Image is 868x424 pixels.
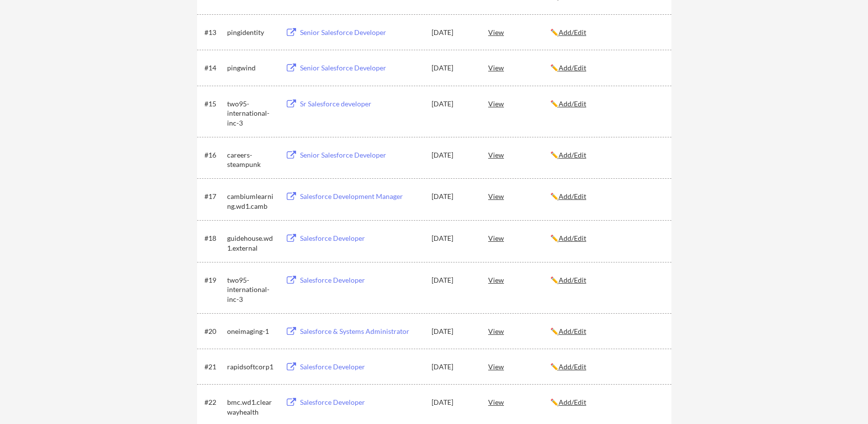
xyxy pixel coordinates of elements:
u: Add/Edit [559,99,586,108]
div: #13 [204,28,224,37]
div: ✏️ [550,233,663,243]
div: View [488,322,550,340]
div: Sr Salesforce developer [300,99,422,109]
div: View [488,146,550,163]
u: Add/Edit [559,64,586,72]
div: View [488,393,550,411]
div: Salesforce Developer [300,397,422,407]
div: #16 [204,150,224,160]
div: Senior Salesforce Developer [300,28,422,37]
div: #18 [204,233,224,243]
div: [DATE] [432,150,475,160]
div: #14 [204,63,224,73]
u: Add/Edit [559,28,586,36]
div: ✏️ [550,275,663,285]
u: Add/Edit [559,398,586,406]
div: cambiumlearning.wd1.camb [227,192,276,211]
div: Salesforce Developer [300,362,422,372]
div: View [488,59,550,76]
div: View [488,187,550,205]
div: two95-international-inc-3 [227,275,276,304]
u: Add/Edit [559,192,586,200]
div: #19 [204,275,224,285]
div: Salesforce Developer [300,275,422,285]
u: Add/Edit [559,327,586,335]
div: ✏️ [550,28,663,37]
div: #20 [204,326,224,336]
div: [DATE] [432,275,475,285]
div: rapidsoftcorp1 [227,362,276,372]
div: oneimaging-1 [227,326,276,336]
div: Senior Salesforce Developer [300,150,422,160]
div: View [488,358,550,375]
div: ✏️ [550,326,663,336]
div: ✏️ [550,362,663,372]
u: Add/Edit [559,151,586,159]
div: guidehouse.wd1.external [227,233,276,253]
div: View [488,229,550,247]
div: #21 [204,362,224,372]
div: Senior Salesforce Developer [300,63,422,73]
div: View [488,95,550,112]
div: [DATE] [432,192,475,201]
div: [DATE] [432,63,475,73]
div: Salesforce & Systems Administrator [300,326,422,336]
div: [DATE] [432,28,475,37]
div: pingidentity [227,28,276,37]
div: ✏️ [550,192,663,201]
div: #15 [204,99,224,109]
div: Salesforce Development Manager [300,192,422,201]
div: pingwind [227,63,276,73]
div: [DATE] [432,326,475,336]
div: ✏️ [550,150,663,160]
div: #22 [204,397,224,407]
div: Salesforce Developer [300,233,422,243]
div: View [488,23,550,41]
div: [DATE] [432,233,475,243]
div: ✏️ [550,397,663,407]
u: Add/Edit [559,276,586,284]
div: careers-steampunk [227,150,276,169]
div: View [488,271,550,289]
u: Add/Edit [559,234,586,242]
div: two95-international-inc-3 [227,99,276,128]
div: [DATE] [432,99,475,109]
div: ✏️ [550,99,663,109]
div: bmc.wd1.clearwayhealth [227,397,276,417]
div: [DATE] [432,397,475,407]
div: [DATE] [432,362,475,372]
div: #17 [204,192,224,201]
div: ✏️ [550,63,663,73]
u: Add/Edit [559,362,586,371]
